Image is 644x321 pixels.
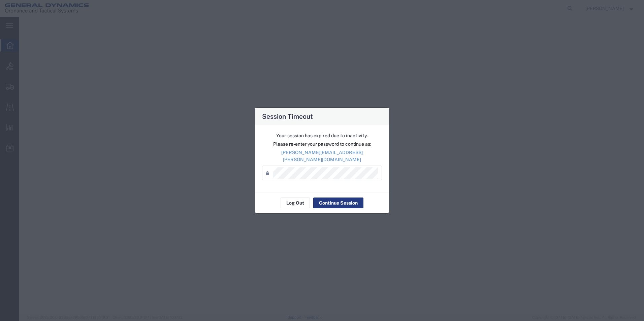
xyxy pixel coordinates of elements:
[281,198,310,208] button: Log Out
[262,149,382,163] p: [PERSON_NAME][EMAIL_ADDRESS][PERSON_NAME][DOMAIN_NAME]
[262,141,382,148] p: Please re-enter your password to continue as:
[313,198,363,208] button: Continue Session
[262,111,313,121] h4: Session Timeout
[262,132,382,139] p: Your session has expired due to inactivity.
